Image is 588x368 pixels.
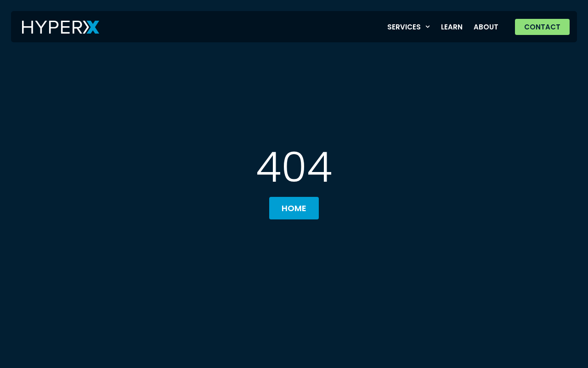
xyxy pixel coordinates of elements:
a: Home [269,197,319,219]
a: About [468,17,504,36]
nav: Menu [382,17,504,36]
a: Contact [515,19,570,35]
a: Services [382,17,436,36]
h1: 404 [256,149,332,186]
img: HyperX Logo [22,21,99,34]
span: Home [282,204,306,213]
span: Contact [524,23,560,30]
a: Learn [435,17,468,36]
